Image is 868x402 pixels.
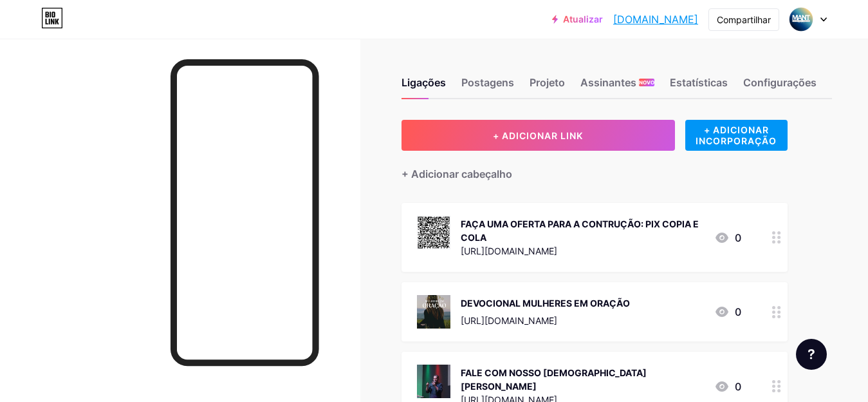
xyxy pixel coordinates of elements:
[417,295,450,329] img: DEVOCIONAL MULHERES EM ORAÇÃO
[461,315,557,326] font: [URL][DOMAIN_NAME]
[461,218,699,243] font: FAÇA UMA OFERTA PARA A CONTRUÇÃO: PIX COPIA E COLA
[402,76,446,89] font: Ligações
[735,305,741,318] font: 0
[563,14,603,24] font: Atualizar
[735,231,741,244] font: 0
[530,76,565,89] font: Projeto
[639,79,654,86] font: NOVO
[493,130,583,141] font: + ADICIONAR LINK
[735,380,741,393] font: 0
[696,124,777,146] font: + ADICIONAR INCORPORAÇÃO
[670,76,728,89] font: Estatísticas
[743,76,817,89] font: Configurações
[613,12,698,27] a: [DOMAIN_NAME]
[417,365,450,398] img: FALE COM NOSSO PASTOR VILMAR
[461,245,557,256] font: [URL][DOMAIN_NAME]
[417,216,450,249] img: FAÇA UMA OFERTA PARA A CONTRUÇÃO: PIX COPIA E COLA
[461,298,630,309] font: DEVOCIONAL MULHERES EM ORAÇÃO
[461,76,514,89] font: Postagens
[580,76,636,89] font: Assinantes
[402,120,675,151] button: + ADICIONAR LINK
[789,7,813,32] img: mantanapolisgo
[402,167,512,180] font: + Adicionar cabeçalho
[717,14,771,25] font: Compartilhar
[613,13,698,26] font: [DOMAIN_NAME]
[461,367,647,392] font: FALE COM NOSSO [DEMOGRAPHIC_DATA] [PERSON_NAME]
